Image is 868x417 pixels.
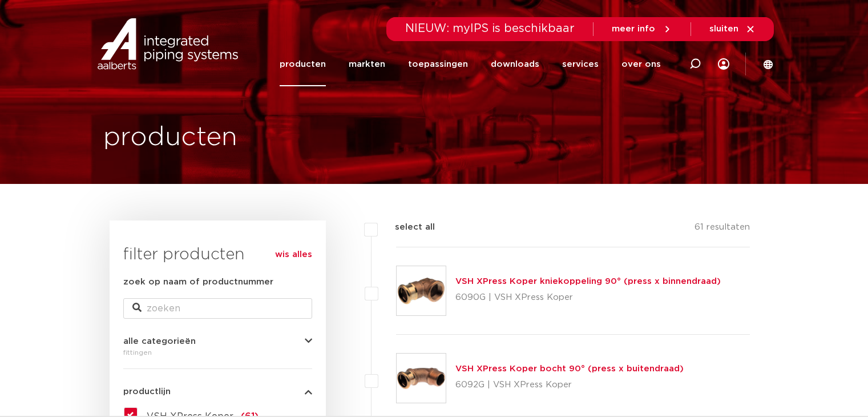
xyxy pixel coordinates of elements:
span: productlijn [123,387,171,396]
a: downloads [491,42,539,86]
a: toepassingen [408,42,468,86]
button: alle categorieën [123,337,312,346]
span: NIEUW: myIPS is beschikbaar [405,23,575,34]
input: zoeken [123,298,312,319]
nav: Menu [280,42,661,86]
label: zoek op naam of productnummer [123,275,273,289]
div: fittingen [123,346,312,359]
p: 61 resultaten [695,220,750,238]
h3: filter producten [123,243,312,266]
button: productlijn [123,387,312,396]
label: select all [378,220,435,234]
a: producten [280,42,326,86]
a: sluiten [709,24,756,34]
a: services [562,42,599,86]
p: 6090G | VSH XPress Koper [455,288,721,307]
img: Thumbnail for VSH XPress Koper kniekoppeling 90° (press x binnendraad) [397,266,446,315]
a: meer info [612,24,672,34]
p: 6092G | VSH XPress Koper [455,376,684,394]
a: VSH XPress Koper kniekoppeling 90° (press x binnendraad) [455,277,721,286]
h1: producten [103,119,237,156]
a: over ons [621,42,661,86]
a: VSH XPress Koper bocht 90° (press x buitendraad) [455,364,684,373]
a: markten [349,42,385,86]
a: wis alles [275,248,312,262]
img: Thumbnail for VSH XPress Koper bocht 90° (press x buitendraad) [397,354,446,403]
span: sluiten [709,25,738,33]
span: meer info [612,25,655,33]
span: alle categorieën [123,337,196,346]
